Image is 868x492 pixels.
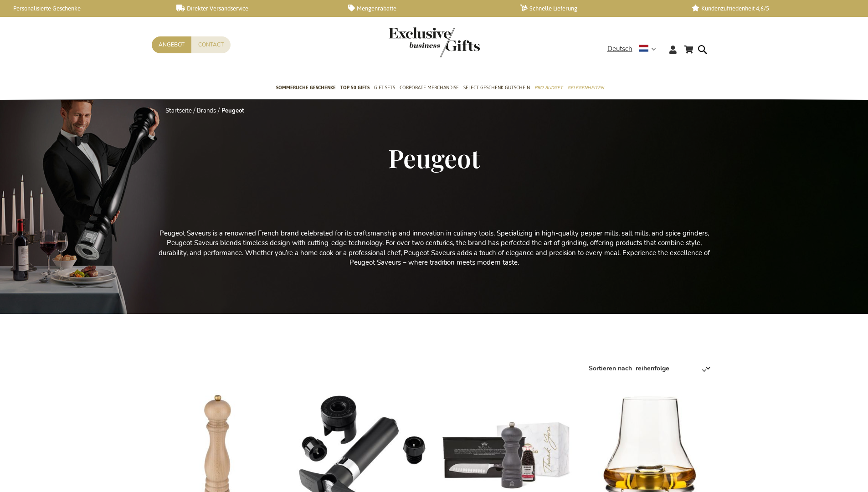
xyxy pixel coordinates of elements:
[534,83,563,92] span: Pro Budget
[589,364,632,373] label: Sortieren nach
[197,107,216,115] a: Brands
[692,5,849,12] a: Kundenzufriedenheit 4,6/5
[5,5,162,12] a: Personalisierte Geschenke
[191,36,231,53] a: Contact
[389,27,480,57] img: Exclusive Business gifts logo
[276,77,336,100] a: Sommerliche geschenke
[400,83,459,92] span: Corporate Merchandise
[389,27,434,57] a: store logo
[348,5,505,12] a: Mengenrabatte
[276,83,336,92] span: Sommerliche geschenke
[340,77,370,100] a: TOP 50 Gifts
[340,83,370,92] span: TOP 50 Gifts
[534,77,563,100] a: Pro Budget
[463,77,530,100] a: Select Geschenk Gutschein
[374,83,395,92] span: Gift Sets
[400,77,459,100] a: Corporate Merchandise
[567,77,604,100] a: Gelegenheiten
[165,107,192,115] a: Startseite
[388,141,480,174] span: Peugeot
[152,229,717,268] p: Peugeot Saveurs is a renowned French brand celebrated for its craftsmanship and innovation in cul...
[221,107,244,115] strong: Peugeot
[520,5,677,12] a: Schnelle Lieferung
[567,83,604,92] span: Gelegenheiten
[152,36,191,53] a: Angebot
[176,5,334,12] a: Direkter Versandservice
[463,83,530,92] span: Select Geschenk Gutschein
[374,77,395,100] a: Gift Sets
[607,44,632,54] span: Deutsch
